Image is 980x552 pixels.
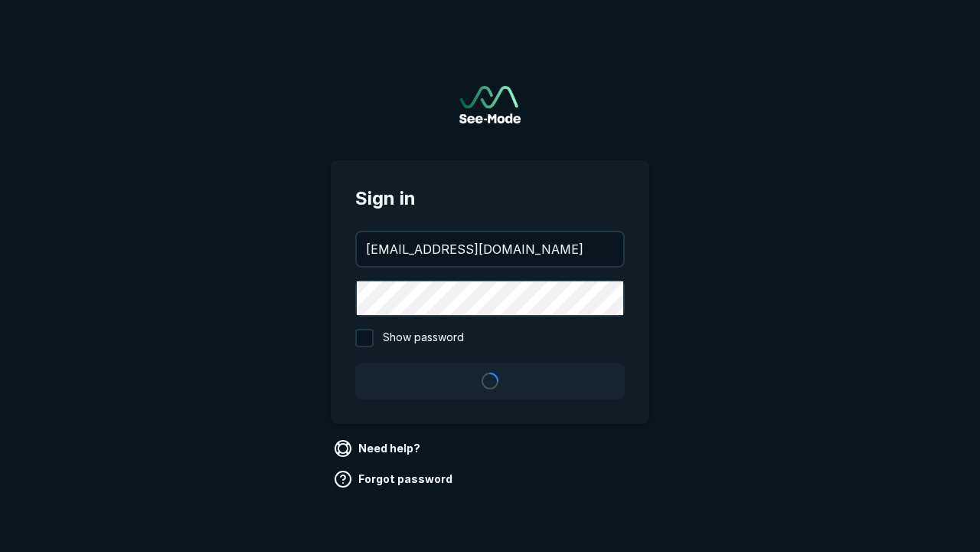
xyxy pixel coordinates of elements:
span: Sign in [355,185,625,212]
span: Show password [383,329,464,347]
a: Go to sign in [459,86,521,123]
img: See-Mode Logo [459,86,521,123]
a: Forgot password [331,467,459,491]
input: your@email.com [357,232,623,266]
a: Need help? [331,436,426,461]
